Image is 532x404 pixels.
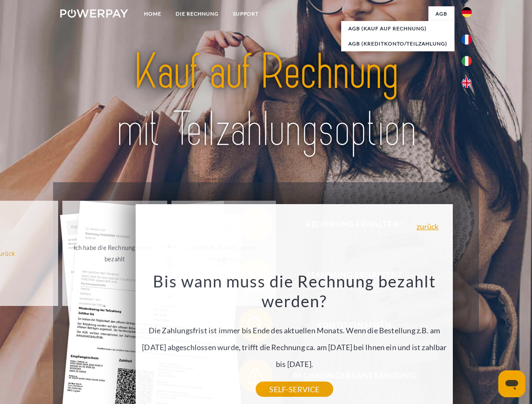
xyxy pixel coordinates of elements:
[498,370,525,397] iframe: Schaltfläche zum Öffnen des Messaging-Fensters
[428,6,454,21] a: agb
[341,21,454,36] a: AGB (Kauf auf Rechnung)
[256,382,333,397] a: SELF-SERVICE
[67,242,162,265] div: Ich habe die Rechnung bereits bezahlt
[462,78,472,88] img: en
[60,9,128,18] img: logo-powerpay-white.svg
[462,35,472,45] img: fr
[462,7,472,17] img: de
[141,271,448,311] h3: Bis wann muss die Rechnung bezahlt werden?
[168,6,226,21] a: DIE RECHNUNG
[462,56,472,66] img: it
[137,6,168,21] a: Home
[80,40,452,161] img: title-powerpay_de.svg
[417,223,439,230] a: zurück
[141,271,448,389] div: Die Zahlungsfrist ist immer bis Ende des aktuellen Monats. Wenn die Bestellung z.B. am [DATE] abg...
[226,6,266,21] a: SUPPORT
[341,36,454,51] a: AGB (Kreditkonto/Teilzahlung)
